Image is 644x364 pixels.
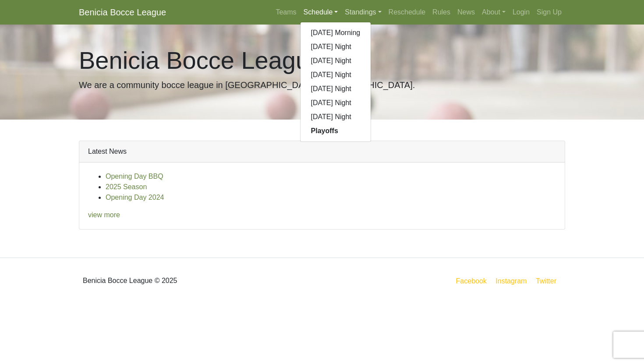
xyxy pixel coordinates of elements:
a: Standings [341,4,385,21]
a: Facebook [454,276,488,286]
a: Playoffs [301,124,371,138]
a: Instagram [494,276,528,286]
a: Teams [272,4,300,21]
a: Reschedule [385,4,429,21]
div: Schedule [300,22,372,142]
a: view more [88,211,120,219]
a: [DATE] Night [301,82,371,96]
a: [DATE] Night [301,110,371,124]
a: 2025 Season [106,183,147,191]
a: News [454,4,478,21]
a: [DATE] Night [301,96,371,110]
div: Latest News [79,141,565,163]
a: Benicia Bocce League [79,4,166,21]
a: Opening Day BBQ [106,173,163,180]
h1: Benicia Bocce League [79,46,565,75]
a: Schedule [300,4,342,21]
div: Benicia Bocce League © 2025 [72,265,322,297]
a: [DATE] Night [301,68,371,82]
strong: Playoffs [311,127,338,134]
a: Twitter [534,276,563,286]
a: [DATE] Night [301,40,371,54]
a: Sign Up [533,4,565,21]
a: [DATE] Night [301,54,371,68]
a: [DATE] Morning [301,26,371,40]
a: Opening Day 2024 [106,194,164,201]
a: Rules [429,4,454,21]
a: About [478,4,509,21]
a: Login [509,4,533,21]
p: We are a community bocce league in [GEOGRAPHIC_DATA], [GEOGRAPHIC_DATA]. [79,78,565,92]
